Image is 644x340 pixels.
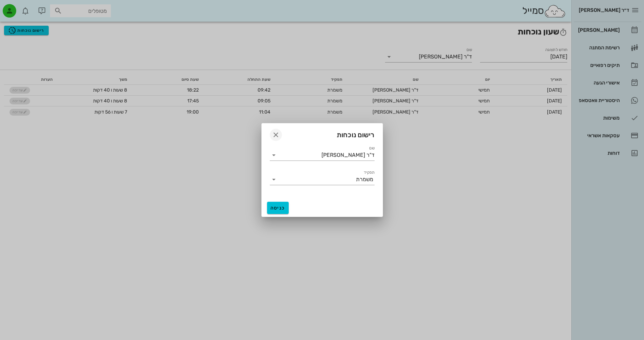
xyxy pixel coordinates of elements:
[356,176,373,183] div: משמרת
[270,205,286,211] span: כניסה
[267,202,289,214] button: כניסה
[369,146,375,151] label: שם
[363,170,374,175] label: תפקיד
[262,123,383,144] div: רישום נוכחות
[270,174,375,185] div: תפקידמשמרת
